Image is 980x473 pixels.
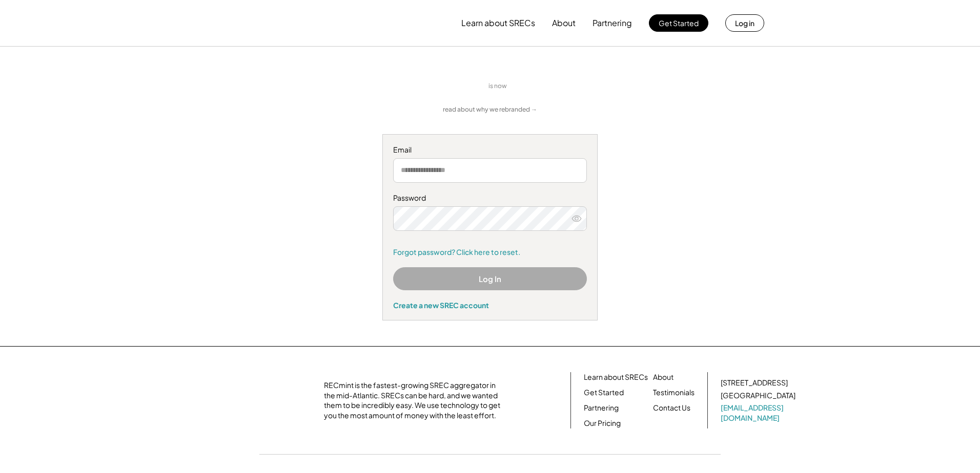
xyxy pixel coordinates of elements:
div: [STREET_ADDRESS] [721,378,788,388]
button: Get Started [649,14,708,32]
div: [GEOGRAPHIC_DATA] [721,391,795,401]
div: is now [486,82,515,91]
button: Log In [393,267,587,290]
a: read about why we rebranded → [443,105,537,114]
a: Our Pricing [584,418,621,428]
button: Partnering [593,13,632,33]
img: yH5BAEAAAAALAAAAAABAAEAAAIBRAA7 [224,382,311,418]
div: Email [393,145,587,155]
a: Learn about SRECs [584,372,648,382]
button: Log in [725,14,764,32]
a: About [653,372,673,382]
button: About [552,13,576,33]
div: Create a new SREC account [393,300,587,310]
a: Partnering [584,403,619,413]
a: [EMAIL_ADDRESS][DOMAIN_NAME] [721,403,798,423]
img: yH5BAEAAAAALAAAAAABAAEAAAIBRAA7 [389,72,481,100]
div: Password [393,193,587,203]
a: Testimonials [653,388,695,398]
a: Forgot password? Click here to reset. [393,247,587,257]
div: RECmint is the fastest-growing SREC aggregator in the mid-Atlantic. SRECs can be hard, and we wan... [324,380,506,420]
a: Get Started [584,388,624,398]
img: yH5BAEAAAAALAAAAAABAAEAAAIBRAA7 [216,6,301,40]
a: Contact Us [653,403,690,413]
img: yH5BAEAAAAALAAAAAABAAEAAAIBRAA7 [520,81,591,92]
button: Learn about SRECs [461,13,535,33]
